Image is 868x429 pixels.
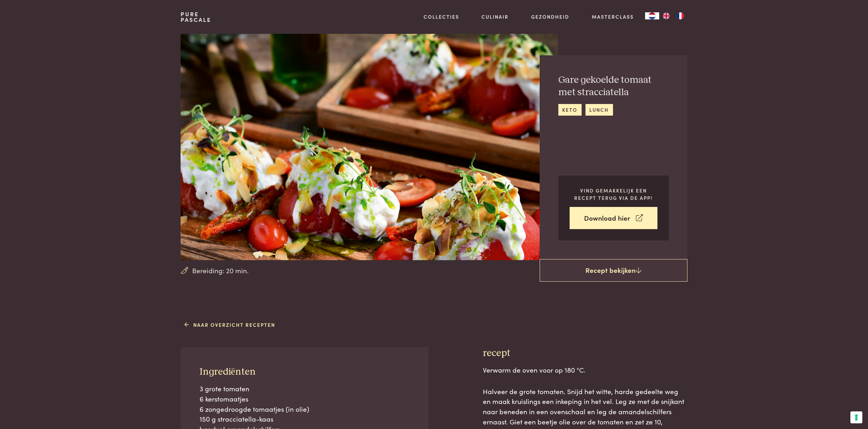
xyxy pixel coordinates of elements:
[200,394,248,403] span: 6 kerstomaatjes
[850,411,862,423] button: Uw voorkeuren voor toestemming voor trackingtechnologieën
[483,347,687,360] h3: recept
[558,104,582,116] a: keto
[585,104,613,116] a: lunch
[481,13,509,20] a: Culinair
[673,12,687,19] a: FR
[483,365,585,374] span: Verwarm de oven voor op 180 °C.
[192,265,249,276] span: Bereiding: 20 min.
[200,367,256,377] span: Ingrediënten
[200,414,273,423] span: 150 g stracciatella-kaas
[645,12,687,19] aside: Language selected: Nederlands
[558,74,669,98] h2: Gare gekoelde tomaat met stracciatella
[181,34,558,260] img: Gare gekoelde tomaat met stracciatella
[424,13,459,20] a: Collecties
[570,207,657,229] a: Download hier
[181,11,211,23] a: PurePascale
[200,404,309,413] span: 6 zongedroogde tomaatjes (in olie)
[184,321,275,329] a: Naar overzicht recepten
[200,384,249,393] span: 3 grote tomaten
[592,13,634,20] a: Masterclass
[531,13,569,20] a: Gezondheid
[645,12,659,19] div: Language
[659,12,687,19] ul: Language list
[659,12,673,19] a: EN
[570,187,657,201] p: Vind gemakkelijk een recept terug via de app!
[645,12,659,19] a: NL
[540,259,687,282] a: Recept bekijken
